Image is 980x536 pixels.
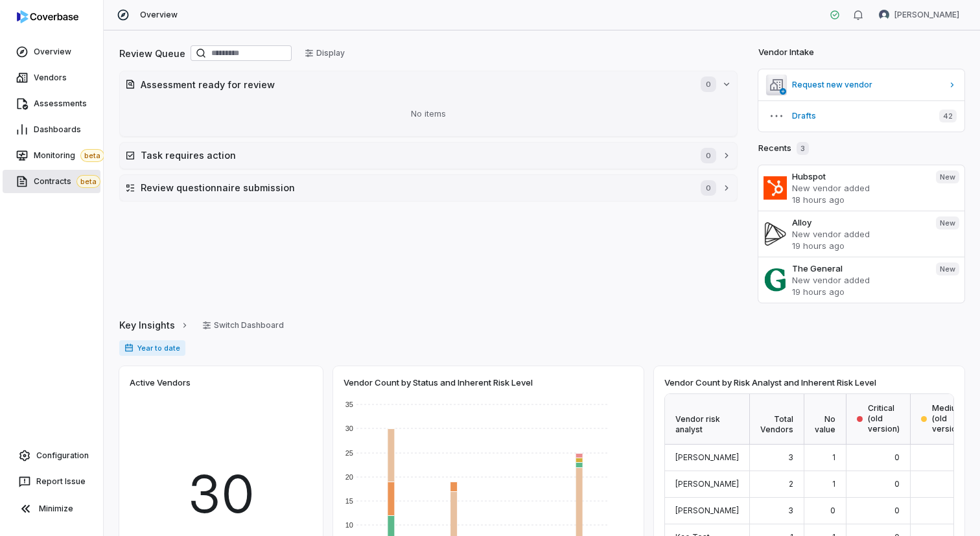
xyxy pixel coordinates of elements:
h3: Alloy [792,216,926,228]
button: Report Issue [5,470,98,493]
button: Display [297,43,353,63]
span: Request new vendor [792,80,942,90]
a: Overview [3,40,100,64]
span: [PERSON_NAME] [675,506,739,515]
a: Dashboards [3,118,100,141]
span: Report Issue [36,476,86,487]
button: Assessment ready for review0 [120,71,737,97]
span: Critical (old version) [868,403,900,434]
h2: Vendor Intake [758,46,814,59]
button: Task requires action0 [120,143,737,169]
span: Vendor Count by Risk Analyst and Inherent Risk Level [664,377,876,388]
span: Assessments [34,99,87,109]
span: Dashboards [34,124,81,135]
span: 3 [788,506,793,515]
span: Overview [140,10,178,20]
span: Key Insights [119,318,175,332]
a: AlloyNew vendor added19 hours agoNew [758,211,964,257]
div: Vendor risk analyst [665,394,750,445]
svg: Date range for report [124,344,134,353]
h3: Hubspot [792,170,926,182]
img: logo-D7KZi-bG.svg [17,10,78,23]
span: Vendor Count by Status and Inherent Risk Level [344,377,533,388]
h2: Review Queue [119,47,185,60]
p: New vendor added [792,274,926,286]
button: Minimize [5,496,98,522]
span: New [936,262,959,275]
span: 30 [188,455,255,533]
span: [PERSON_NAME] [894,10,959,20]
h2: Review questionnaire submission [141,181,688,194]
span: 2 [789,479,793,489]
a: Configuration [5,444,98,467]
span: beta [76,175,100,188]
img: Brian Ball avatar [879,10,889,20]
span: 0 [894,452,900,462]
div: No items [125,97,732,131]
span: Overview [34,47,71,57]
text: 35 [345,401,353,408]
span: 42 [939,110,957,122]
span: 3 [788,452,793,462]
p: New vendor added [792,182,926,194]
span: beta [80,149,104,162]
text: 10 [345,521,353,529]
p: 19 hours ago [792,286,926,297]
text: 25 [345,449,353,457]
button: Switch Dashboard [194,316,292,335]
span: Vendors [34,73,67,83]
span: 0 [701,180,716,196]
p: 19 hours ago [792,240,926,251]
h3: The General [792,262,926,274]
span: Drafts [792,111,929,121]
span: 0 [894,479,900,489]
span: Year to date [119,340,185,356]
span: Minimize [39,504,73,514]
button: Review questionnaire submission0 [120,175,737,201]
span: New [936,216,959,229]
p: 18 hours ago [792,194,926,205]
button: Brian Ball avatar[PERSON_NAME] [871,5,967,25]
h2: Assessment ready for review [141,78,688,91]
span: [PERSON_NAME] [675,479,739,489]
div: Total Vendors [750,394,804,445]
span: Active Vendors [130,377,191,388]
text: 15 [345,497,353,505]
span: 0 [894,506,900,515]
div: No value [804,394,846,445]
text: 20 [345,473,353,481]
a: Contractsbeta [3,170,100,193]
a: Assessments [3,92,100,115]
a: Key Insights [119,312,189,339]
span: Medium (old version) [932,403,964,434]
span: Contracts [34,175,100,188]
span: 0 [701,148,716,163]
text: 30 [345,425,353,432]
span: New [936,170,959,183]
span: 0 [701,76,716,92]
span: 1 [832,452,835,462]
a: Vendors [3,66,100,89]
a: Monitoringbeta [3,144,100,167]
a: Request new vendor [758,69,964,100]
span: Configuration [36,450,89,461]
p: New vendor added [792,228,926,240]
span: [PERSON_NAME] [675,452,739,462]
a: HubspotNew vendor added18 hours agoNew [758,165,964,211]
h2: Recents [758,142,809,155]
span: 3 [797,142,809,155]
button: Key Insights [115,312,193,339]
h2: Task requires action [141,148,688,162]
span: Monitoring [34,149,104,162]
span: 1 [832,479,835,489]
span: 0 [830,506,835,515]
button: Drafts42 [758,100,964,132]
a: The GeneralNew vendor added19 hours agoNew [758,257,964,303]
